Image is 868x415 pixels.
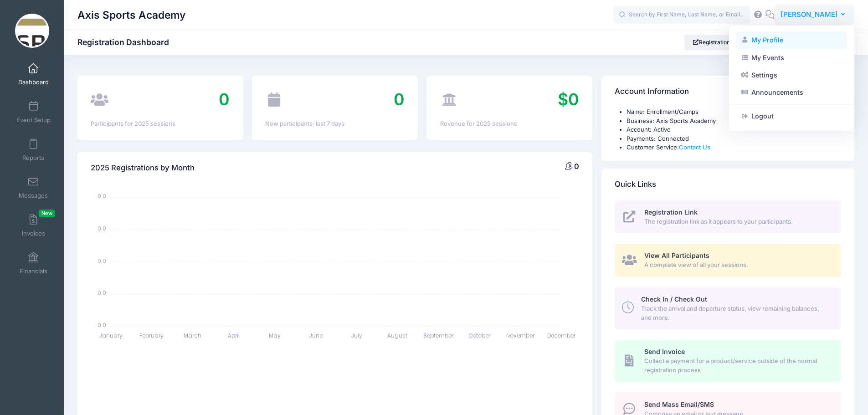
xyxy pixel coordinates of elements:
tspan: February [139,332,164,339]
a: Send Invoice Collect a payment for a product/service outside of the normal registration process [615,340,841,382]
a: InvoicesNew [12,210,55,241]
a: Settings [736,67,847,84]
span: Send Mass Email/SMS [644,400,714,408]
input: Search by First Name, Last Name, or Email... [613,6,750,24]
a: Dashboard [12,58,55,90]
tspan: March [184,332,201,339]
span: Check In / Check Out [641,295,707,303]
span: Event Setup [16,116,51,124]
tspan: May [269,332,281,339]
div: Revenue for 2025 sessions [440,119,579,128]
tspan: April [228,332,240,339]
li: Customer Service: [627,143,841,152]
li: Name: Enrollment/Camps [627,108,841,117]
span: $0 [558,89,579,109]
h1: Registration Dashboard [77,37,177,47]
span: Send Invoice [644,348,685,355]
a: Registration Link The registration link as it appears to your participants. [615,200,841,234]
tspan: 0.0 [98,192,106,200]
a: Messages [12,172,55,204]
a: Announcements [736,84,847,101]
a: Contact Us [679,143,710,151]
h4: Account Information [615,79,689,105]
h4: Quick Links [615,171,656,197]
tspan: 0.0 [98,321,106,328]
tspan: January [99,332,123,339]
a: Check In / Check Out Track the arrival and departure status, view remaining balances, and more. [615,287,841,329]
h4: 2025 Registrations by Month [91,155,195,181]
tspan: December [548,332,576,339]
span: A complete view of all your sessions. [644,261,831,270]
span: 0 [394,89,405,109]
div: Participants for 2025 sessions [91,119,230,128]
li: Account: Active [627,125,841,134]
tspan: August [388,332,408,339]
button: [PERSON_NAME] [775,5,854,26]
tspan: November [507,332,535,339]
span: New [39,210,55,217]
tspan: July [351,332,362,339]
tspan: October [469,332,491,339]
tspan: September [424,332,454,339]
tspan: 0.0 [98,225,106,232]
span: Collect a payment for a product/service outside of the normal registration process [644,357,831,374]
a: Reports [12,134,55,166]
a: Financials [12,247,55,279]
tspan: 0.0 [98,289,106,297]
span: Reports [22,154,44,162]
span: Registration Link [644,208,698,216]
span: Financials [20,267,47,275]
span: Track the arrival and departure status, view remaining balances, and more. [641,304,831,322]
span: 0 [574,162,579,171]
span: Invoices [22,230,45,237]
li: Business: Axis Sports Academy [627,117,841,126]
a: Event Setup [12,96,55,128]
li: Payments: Connected [627,134,841,143]
a: My Events [736,49,847,66]
span: 0 [219,89,230,109]
div: New participants: last 7 days [265,119,404,128]
h1: Axis Sports Academy [77,5,185,26]
a: Logout [736,108,847,125]
span: Dashboard [18,78,49,86]
a: View All Participants A complete view of all your sessions. [615,244,841,277]
a: Registration Link [684,35,750,50]
tspan: 0.0 [98,256,106,264]
a: My Profile [736,31,847,49]
tspan: June [309,332,323,339]
span: Messages [19,192,48,200]
span: The registration link as it appears to your participants. [644,217,831,226]
span: [PERSON_NAME] [781,10,838,20]
img: Axis Sports Academy [15,14,49,48]
span: View All Participants [644,251,709,259]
